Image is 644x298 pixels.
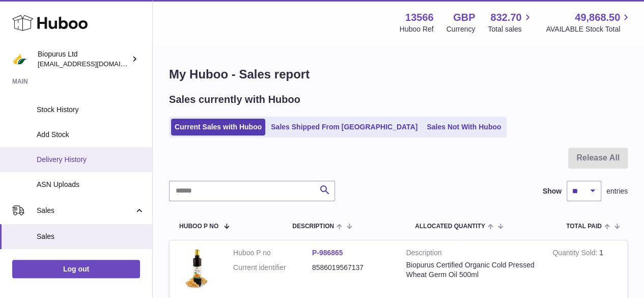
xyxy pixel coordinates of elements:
a: P-986865 [312,249,343,257]
strong: GBP [453,11,475,24]
dt: Current identifier [233,263,312,273]
span: ASN Uploads [37,180,145,189]
a: 832.70 Total sales [488,11,533,34]
span: Total paid [566,223,602,230]
span: 832.70 [490,11,521,24]
label: Show [543,186,562,196]
img: 135661717146972.jpg [177,248,218,289]
span: Total sales [488,24,533,34]
span: Huboo P no [179,223,218,230]
span: [EMAIL_ADDRESS][DOMAIN_NAME] [38,60,150,68]
span: Add Stock [37,130,145,140]
strong: Description [406,248,538,260]
strong: Quantity Sold [552,249,599,259]
strong: 13566 [405,11,434,24]
span: Description [292,223,334,230]
a: Sales Shipped From [GEOGRAPHIC_DATA] [267,119,421,136]
span: Sales [37,232,145,241]
a: 49,868.50 AVAILABLE Stock Total [546,11,632,34]
div: Huboo Ref [400,24,434,34]
a: Log out [12,260,140,278]
a: Current Sales with Huboo [171,119,265,136]
h2: Sales currently with Huboo [169,93,300,106]
h1: My Huboo - Sales report [169,66,628,83]
img: internalAdmin-13566@internal.huboo.com [12,51,27,67]
span: entries [606,186,628,196]
a: Sales Not With Huboo [423,119,505,136]
span: 49,868.50 [575,11,620,24]
div: Currency [446,24,475,34]
span: AVAILABLE Stock Total [546,24,632,34]
dt: Huboo P no [233,248,312,258]
span: Delivery History [37,155,145,165]
div: Biopurus Ltd [38,49,129,69]
span: Sales [37,206,134,215]
span: ALLOCATED Quantity [415,223,485,230]
span: Add Manual Order [37,257,145,266]
div: Biopurus Certified Organic Cold Pressed Wheat Germ Oil 500ml [406,260,538,280]
dd: 8586019567137 [312,263,391,273]
span: Stock History [37,105,145,115]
